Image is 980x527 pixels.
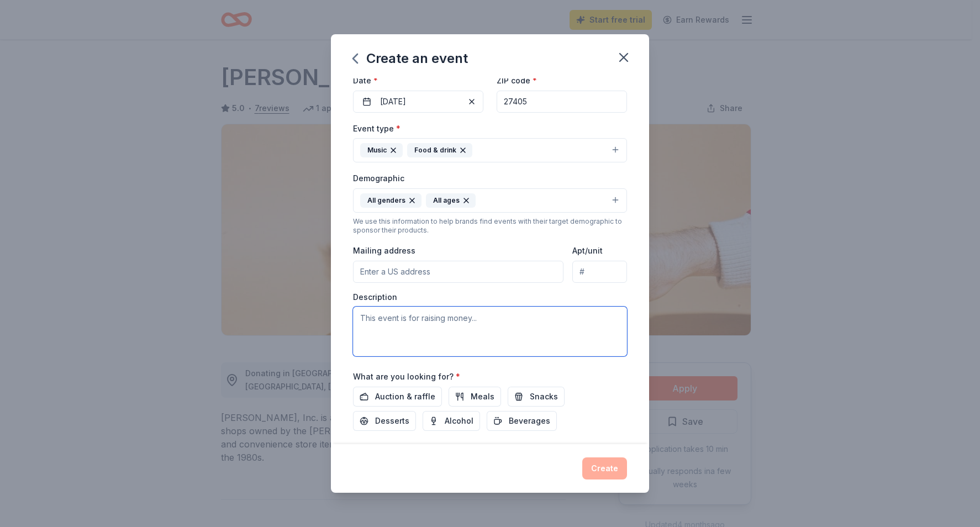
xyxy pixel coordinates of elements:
button: MusicFood & drink [353,138,627,162]
label: ZIP code [497,75,537,86]
button: Meals [449,387,501,407]
input: # [572,261,627,283]
label: Description [353,292,397,303]
span: Auction & raffle [375,390,435,403]
div: Music [360,143,403,157]
div: All genders [360,193,421,208]
button: Desserts [353,411,416,431]
span: Alcohol [445,414,473,428]
button: Auction & raffle [353,387,442,407]
div: We use this information to help brands find events with their target demographic to sponsor their... [353,217,627,235]
div: All ages [426,193,476,208]
button: Beverages [487,411,557,431]
button: Alcohol [423,411,480,431]
div: Create an event [353,50,468,67]
span: Meals [471,390,494,403]
div: Food & drink [407,143,472,157]
label: Date [353,75,483,86]
button: [DATE] [353,91,483,113]
label: Demographic [353,173,404,184]
label: Mailing address [353,245,415,256]
label: What are you looking for? [353,371,460,382]
input: 12345 (U.S. only) [497,91,627,113]
span: Beverages [509,414,550,428]
span: Desserts [375,414,409,428]
button: All gendersAll ages [353,188,627,213]
label: Apt/unit [572,245,603,256]
label: Event type [353,123,401,134]
button: Snacks [508,387,565,407]
span: Snacks [530,390,558,403]
input: Enter a US address [353,261,563,283]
